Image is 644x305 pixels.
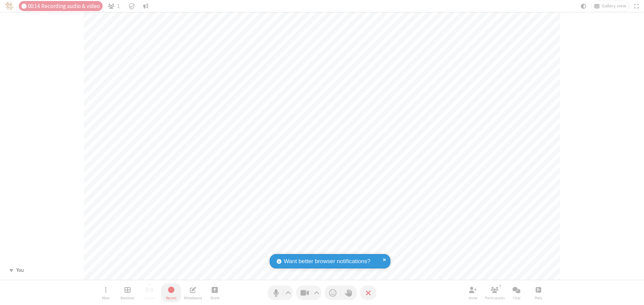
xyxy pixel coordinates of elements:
button: Send a reaction [325,286,341,300]
div: 1 [497,283,503,289]
button: Invite participants (⌘+Shift+I) [463,283,483,302]
span: Polls [535,296,542,300]
span: Chat [513,296,521,300]
button: Video setting [312,286,321,300]
button: Unable to start streaming without first stopping recording [139,283,159,302]
div: Audio & video [19,1,103,11]
span: Whiteboard [184,296,202,300]
span: Participants [485,296,505,300]
span: Recording audio & video [41,3,100,9]
button: Start sharing [205,283,225,302]
img: QA Selenium DO NOT DELETE OR CHANGE [5,2,13,10]
button: Conversation [141,1,151,11]
button: Open participant list [105,1,123,11]
span: Record [166,296,176,300]
button: Open shared whiteboard [183,283,203,302]
span: 00:14 [28,3,40,9]
button: Mute (⌘+Shift+A) [268,286,293,300]
div: Meeting details Encryption enabled [125,1,138,11]
button: Raise hand [341,286,357,300]
span: Stream [144,296,155,300]
span: 1 [117,3,120,9]
span: Breakout [120,296,135,300]
button: End or leave meeting [360,286,376,300]
div: You [14,266,26,274]
button: Open menu [96,283,116,302]
span: Want better browser notifications? [284,257,370,266]
button: Open participant list [485,283,505,302]
button: Change layout [591,1,629,11]
button: Stop recording [161,283,181,302]
button: Using system theme [578,1,589,11]
span: Invite [469,296,477,300]
button: Open chat [506,283,527,302]
button: Fullscreen [632,1,642,11]
button: Manage Breakout Rooms [117,283,138,302]
button: Stop video (⌘+Shift+V) [296,286,321,300]
span: Share [210,296,219,300]
span: Gallery view [602,3,626,9]
button: Open poll [528,283,548,302]
button: Audio settings [284,286,293,300]
span: More [102,296,109,300]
